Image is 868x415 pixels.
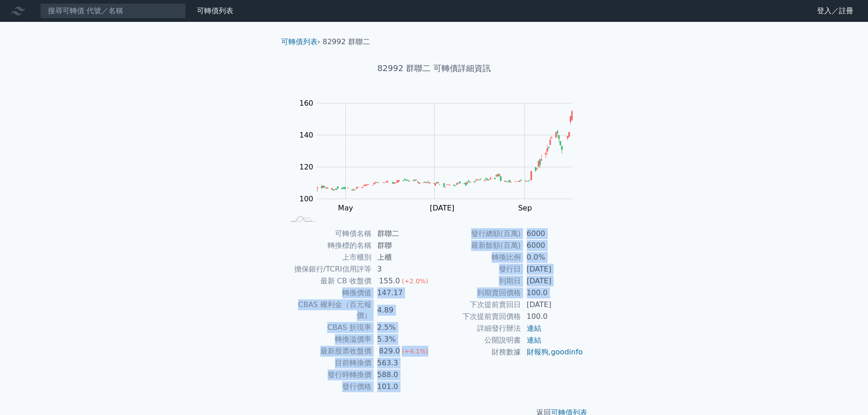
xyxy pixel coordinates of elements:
[521,251,584,263] td: 0.0%
[372,381,434,393] td: 101.0
[521,311,584,323] td: 100.0
[299,99,313,108] tspan: 160
[372,369,434,381] td: 588.0
[372,228,434,240] td: 群聯二
[527,324,541,333] a: 連結
[551,348,583,356] a: goodinfo
[377,346,402,357] div: 829.0
[402,277,428,285] span: (+2.0%)
[197,6,233,15] a: 可轉債列表
[274,62,595,75] h1: 82992 群聯二 可轉債詳細資訊
[434,346,521,358] td: 財務數據
[521,275,584,287] td: [DATE]
[299,163,313,171] tspan: 120
[285,345,372,357] td: 最新股票收盤價
[521,299,584,311] td: [DATE]
[372,287,434,299] td: 147.17
[372,322,434,333] td: 2.5%
[285,299,372,322] td: CBAS 權利金（百元報價）
[299,195,313,203] tspan: 100
[518,204,532,212] tspan: Sep
[377,276,402,287] div: 155.0
[40,3,186,19] input: 搜尋可轉債 代號／名稱
[372,357,434,369] td: 563.3
[521,240,584,251] td: 6000
[434,228,521,240] td: 發行總額(百萬)
[434,311,521,323] td: 下次提前賣回價格
[285,263,372,275] td: 擔保銀行/TCRI信用評等
[285,228,372,240] td: 可轉債名稱
[527,336,541,344] a: 連結
[434,323,521,334] td: 詳細發行辦法
[434,334,521,346] td: 公開說明書
[527,348,549,356] a: 財報狗
[810,4,861,18] a: 登入／註冊
[521,287,584,299] td: 100.0
[434,287,521,299] td: 到期賣回價格
[295,99,586,212] g: Chart
[285,381,372,393] td: 發行價格
[372,299,434,322] td: 4.89
[299,131,313,139] tspan: 140
[281,36,320,47] li: ›
[430,204,454,212] tspan: [DATE]
[338,204,353,212] tspan: May
[372,251,434,263] td: 上櫃
[285,251,372,263] td: 上市櫃別
[434,275,521,287] td: 到期日
[372,333,434,345] td: 5.3%
[285,275,372,287] td: 最新 CB 收盤價
[285,322,372,333] td: CBAS 折現率
[434,240,521,251] td: 最新餘額(百萬)
[285,357,372,369] td: 目前轉換價
[285,333,372,345] td: 轉換溢價率
[323,36,370,47] li: 82992 群聯二
[285,287,372,299] td: 轉換價值
[402,348,428,355] span: (+4.1%)
[434,251,521,263] td: 轉換比例
[372,263,434,275] td: 3
[822,371,868,415] div: 聊天小工具
[822,371,868,415] iframe: Chat Widget
[434,299,521,311] td: 下次提前賣回日
[285,369,372,381] td: 發行時轉換價
[281,37,318,46] a: 可轉債列表
[521,228,584,240] td: 6000
[372,240,434,251] td: 群聯
[521,263,584,275] td: [DATE]
[285,240,372,251] td: 轉換標的名稱
[434,263,521,275] td: 發行日
[521,346,584,358] td: ,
